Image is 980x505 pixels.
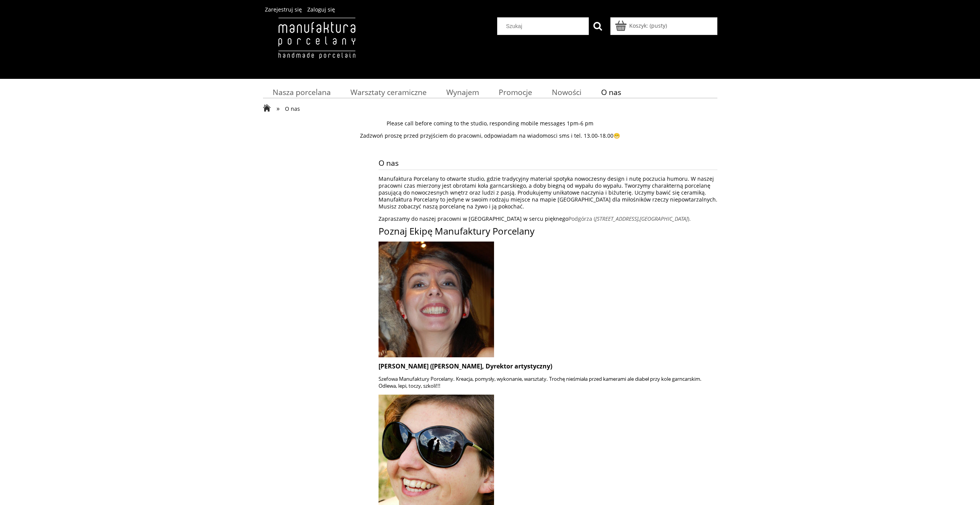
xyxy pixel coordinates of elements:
input: Szukaj w sklepie [500,18,589,35]
span: [PERSON_NAME] ([PERSON_NAME], Dyrektor artystyczny) [379,362,552,370]
p: Manufaktura Porcelany to otwarte studio, gdzie tradycyjny materiał spotyka nowoczesny design i nu... [379,175,717,210]
p: Please call before coming to the studio, responding mobile messages 1pm-6 pm [263,120,717,127]
a: Promocje [489,85,542,100]
span: Nasza porcelana [273,87,331,97]
span: Wynajem [446,87,479,97]
span: O nas [601,87,621,97]
a: Warsztaty ceramiczne [340,85,436,100]
span: O nas [379,156,717,170]
b: (pusty) [650,22,667,29]
a: Nowości [542,85,591,100]
a: Produkty w koszyku 0. Przejdź do koszyka [616,22,667,29]
span: O nas [285,105,300,112]
em: [STREET_ADDRESS], [595,215,640,222]
a: Podgórza ([STREET_ADDRESS],[GEOGRAPHIC_DATA]). [568,215,691,222]
a: O nas [591,85,631,100]
a: Nasza porcelana [263,85,341,100]
a: Wynajem [436,85,489,100]
span: Promocje [499,87,532,97]
a: Zaloguj się [307,6,335,13]
p: Zadzwoń proszę przed przyjściem do pracowni, odpowiadam na wiadomosci sms i tel. 13.00-18.00😁 [263,132,717,139]
button: Szukaj [589,17,606,35]
span: » [276,104,280,113]
span: Poznaj Ekipę Manufaktury Porcelany [379,225,534,237]
a: Zarejestruj się [265,6,302,13]
img: lila [379,242,494,357]
span: Koszyk: [629,22,648,29]
span: Warsztaty ceramiczne [350,87,427,97]
img: Manufaktura Porcelany [263,17,370,75]
span: Nowości [552,87,581,97]
span: Szefowa Manufaktury Porcelany. Kreacja, pomysły, wykonanie, warsztaty. Trochę nieśmiała przed kam... [379,375,702,389]
p: Zapraszamy do naszej pracowni w [GEOGRAPHIC_DATA] w sercu pięknego [379,215,717,222]
em: [GEOGRAPHIC_DATA] [640,215,688,222]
